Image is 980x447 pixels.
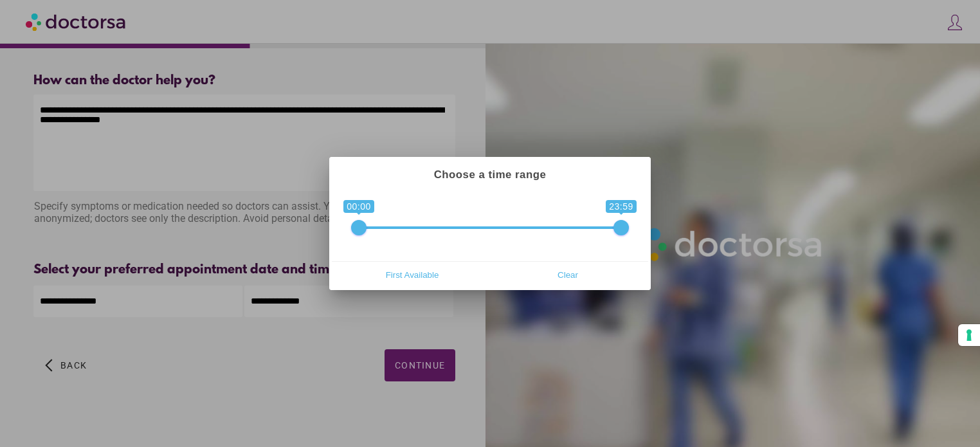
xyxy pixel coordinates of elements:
button: Clear [490,264,646,285]
span: Clear [494,265,642,284]
span: 23:59 [606,200,637,213]
strong: Choose a time range [434,169,547,181]
button: Your consent preferences for tracking technologies [958,324,980,346]
button: First Available [334,264,490,285]
span: First Available [338,265,486,284]
span: 00:00 [343,200,374,213]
